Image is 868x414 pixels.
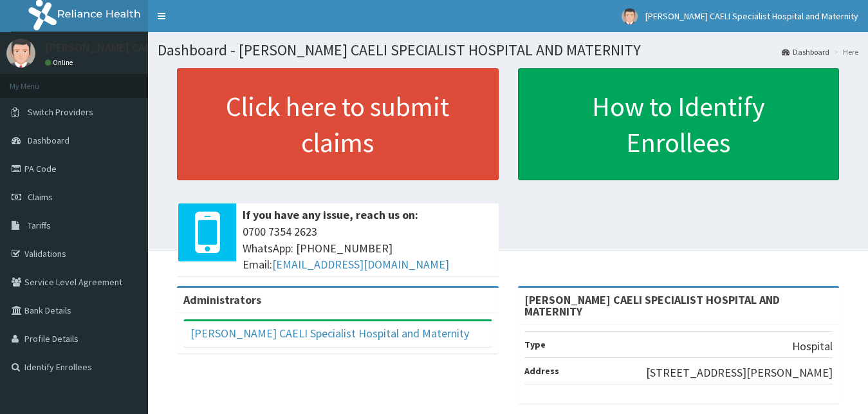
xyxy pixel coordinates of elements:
[190,326,469,341] a: [PERSON_NAME] CAELI Specialist Hospital and Maternity
[518,68,840,180] a: How to Identify Enrollees
[831,46,858,57] li: Here
[524,365,559,377] b: Address
[272,257,449,272] a: [EMAIL_ADDRESS][DOMAIN_NAME]
[28,220,51,231] span: Tariffs
[177,68,499,180] a: Click here to submit claims
[28,135,69,146] span: Dashboard
[646,364,833,381] p: [STREET_ADDRESS][PERSON_NAME]
[6,39,35,68] img: User Image
[645,10,858,22] span: [PERSON_NAME] CAELI Specialist Hospital and Maternity
[28,191,53,203] span: Claims
[183,292,261,307] b: Administrators
[45,58,76,67] a: Online
[28,106,93,118] span: Switch Providers
[243,207,418,222] b: If you have any issue, reach us on:
[622,8,638,24] img: User Image
[45,42,329,53] p: [PERSON_NAME] CAELI Specialist Hospital and Maternity
[792,338,833,355] p: Hospital
[524,339,546,350] b: Type
[158,42,858,59] h1: Dashboard - [PERSON_NAME] CAELI SPECIALIST HOSPITAL AND MATERNITY
[524,292,780,319] strong: [PERSON_NAME] CAELI SPECIALIST HOSPITAL AND MATERNITY
[243,223,492,273] span: 0700 7354 2623 WhatsApp: [PHONE_NUMBER] Email:
[782,46,829,57] a: Dashboard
